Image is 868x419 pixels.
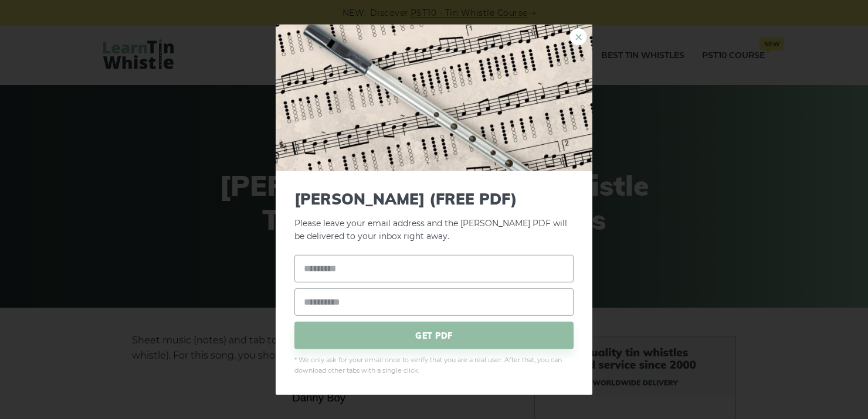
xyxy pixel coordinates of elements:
img: Tin Whistle Tab Preview [276,24,592,171]
span: GET PDF [294,322,574,349]
a: × [569,28,587,45]
span: [PERSON_NAME] (FREE PDF) [294,189,574,207]
span: * We only ask for your email once to verify that you are a real user. After that, you can downloa... [294,355,574,376]
p: Please leave your email address and the [PERSON_NAME] PDF will be delivered to your inbox right a... [294,189,574,243]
